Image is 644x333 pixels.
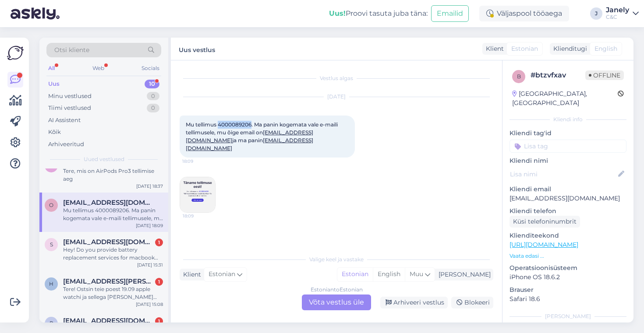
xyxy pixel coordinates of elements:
div: Võta vestlus üle [302,294,371,310]
div: Hey! Do you provide battery replacement services for macbook pro (M1 pro chip)? Thank you! [63,246,163,262]
span: Muu [410,270,423,278]
div: Vestlus algas [180,74,493,82]
div: Tere! Ostsin teie poest 19.09 apple watchi ja sellega [PERSON_NAME] uue [PERSON_NAME] rihma, [PER... [63,285,163,301]
label: Uus vestlus [179,43,215,55]
div: English [373,268,405,281]
img: Askly Logo [7,45,24,61]
div: 1 [155,238,163,246]
span: Offline [585,70,624,80]
div: Klient [180,270,201,279]
div: # btzvfxav [531,70,585,81]
span: hans.kirt@gmail.com [63,277,154,285]
div: AI Assistent [48,116,81,125]
span: oskar.magi@gmail.com [63,199,154,207]
img: Attachment [180,177,215,212]
div: Klient [482,44,504,53]
div: J [590,7,602,20]
span: 18:09 [182,158,215,165]
span: Uued vestlused [84,155,124,163]
div: Klienditugi [550,44,587,53]
input: Lisa tag [510,140,626,153]
div: [DATE] [180,93,493,101]
div: C&C [606,14,629,21]
div: 10 [145,80,159,88]
p: iPhone OS 18.6.2 [510,273,626,282]
div: Estonian to Estonian [311,286,363,294]
div: Minu vestlused [48,92,92,101]
p: Klienditeekond [510,231,626,240]
div: Socials [140,63,161,74]
a: [URL][DOMAIN_NAME] [510,241,578,249]
div: Tiimi vestlused [48,104,91,112]
div: 0 [147,92,159,101]
p: Operatsioonisüsteem [510,263,626,273]
div: All [46,63,57,74]
div: Küsi telefoninumbrit [510,216,580,228]
div: Kõik [48,128,61,137]
div: Väljaspool tööaega [479,6,569,21]
input: Lisa nimi [510,169,616,179]
div: Mu tellimus 4000089206. Ma panin kogemata vale e-maili tellimusele, mu õige email on [EMAIL_ADDRE... [63,207,163,222]
button: Emailid [431,5,469,22]
span: riina.kanarbik@gmail.com [63,317,154,325]
span: 18:09 [183,213,216,219]
div: Blokeeri [451,297,493,308]
div: [DATE] 18:09 [136,222,163,229]
div: Arhiveeri vestlus [380,297,448,308]
div: [GEOGRAPHIC_DATA], [GEOGRAPHIC_DATA] [512,89,618,108]
p: Kliendi tag'id [510,129,626,138]
div: [PERSON_NAME] [435,270,491,279]
span: Mu tellimus 4000089206. Ma panin kogemata vale e-maili tellimusele, mu õige email on ja ma panin [186,121,339,151]
div: [PERSON_NAME] [510,312,626,320]
span: Otsi kliente [54,46,89,55]
div: Proovi tasuta juba täna: [329,8,428,19]
span: o [49,202,53,208]
span: Estonian [511,44,538,53]
div: 1 [155,317,163,325]
span: h [49,280,53,287]
p: Kliendi nimi [510,156,626,165]
div: [DATE] 15:08 [136,301,163,308]
div: [DATE] 15:31 [137,262,163,268]
span: English [594,44,617,53]
a: JanelyC&C [606,7,639,21]
p: Vaata edasi ... [510,252,626,260]
div: Estonian [337,268,373,281]
span: r [50,320,53,326]
div: Uus [48,80,60,88]
p: Safari 18.6 [510,294,626,304]
div: 0 [147,104,159,112]
b: Uus! [329,9,346,18]
div: 1 [155,278,163,286]
p: Kliendi email [510,185,626,194]
div: Tere, mis on AirPods Pro3 tellimise aeg [63,167,163,183]
div: Web [91,63,106,74]
span: b [517,73,521,80]
div: [DATE] 18:37 [136,183,163,189]
div: Valige keel ja vastake [180,256,493,263]
span: s [50,241,53,248]
span: Estonian [209,270,235,279]
p: Brauser [510,285,626,294]
div: Kliendi info [510,116,626,123]
p: Kliendi telefon [510,207,626,216]
div: Arhiveeritud [48,140,84,149]
span: shyngyssatkan2003@gmail.com [63,238,154,246]
p: [EMAIL_ADDRESS][DOMAIN_NAME] [510,194,626,203]
div: Janely [606,7,629,14]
